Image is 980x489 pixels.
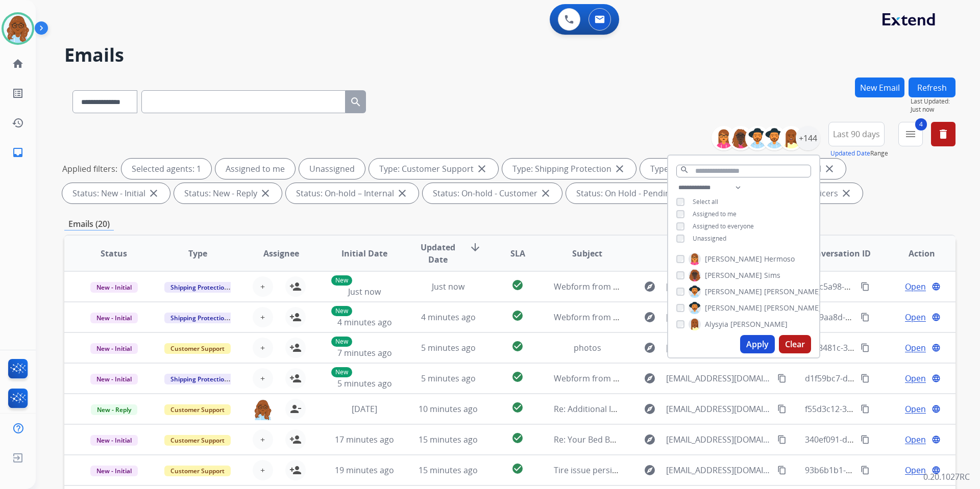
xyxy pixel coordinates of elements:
mat-icon: language [932,404,941,414]
mat-icon: content_copy [861,466,870,475]
span: 5 minutes ago [421,342,476,353]
span: 5 minutes ago [421,373,476,384]
span: + [260,372,265,384]
mat-icon: inbox [12,146,24,159]
mat-icon: delete [937,128,949,140]
mat-icon: language [932,343,941,352]
mat-icon: language [932,374,941,383]
mat-icon: check_circle [511,279,524,291]
p: Emails (20) [64,218,114,230]
p: New [331,367,352,377]
mat-icon: language [932,313,941,322]
span: New - Initial [90,374,138,384]
button: Updated Date [830,149,870,158]
mat-icon: person_add [289,433,302,446]
mat-icon: explore [644,403,656,415]
span: Hermoso [764,254,795,264]
mat-icon: content_copy [777,374,787,383]
mat-icon: content_copy [861,404,870,414]
p: New [331,337,352,347]
mat-icon: home [12,58,24,70]
mat-icon: menu [904,128,917,140]
mat-icon: close [259,187,272,199]
div: Assigned to me [215,159,295,179]
span: Conversation ID [805,247,871,260]
p: Applied filters: [62,163,117,175]
span: [EMAIL_ADDRESS][DOMAIN_NAME] [666,280,771,293]
span: Customer Support [164,435,231,446]
div: Type: Customer Support [369,159,498,179]
span: 5 minutes ago [337,378,392,389]
span: + [260,311,265,323]
mat-icon: explore [644,433,656,446]
button: + [253,276,273,297]
span: 4 [915,118,927,131]
mat-icon: content_copy [861,313,870,322]
span: + [260,280,265,293]
span: Open [905,311,926,323]
span: Unassigned [693,234,726,243]
div: Type: Shipping Protection [502,159,636,179]
span: Last 90 days [833,132,880,136]
span: [PERSON_NAME] [764,287,821,297]
span: 15 minutes ago [419,465,478,476]
span: 7 minutes ago [337,347,392,358]
span: Open [905,280,926,293]
span: Open [905,433,926,446]
span: f55d3c12-31df-42c1-8bd5-66c2391ae1cf [805,403,956,415]
button: + [253,338,273,358]
span: New - Initial [90,435,138,446]
span: Initial Date [341,247,387,260]
mat-icon: language [932,466,941,475]
span: photos [574,342,601,353]
mat-icon: search [350,96,362,108]
mat-icon: close [476,163,488,175]
span: Customer Support [164,404,231,415]
span: 19 minutes ago [335,465,394,476]
span: Shipping Protection [164,313,234,323]
mat-icon: search [680,165,689,174]
span: + [260,342,265,354]
mat-icon: list_alt [12,87,24,99]
div: Status: On-hold - Customer [423,183,562,203]
span: 4 minutes ago [337,317,392,328]
span: d1f59bc7-d6ea-43c6-8c89-0333f04338d0 [805,373,959,384]
span: [PERSON_NAME] [705,254,762,264]
span: Customer Support [164,466,231,476]
mat-icon: explore [644,280,656,293]
mat-icon: arrow_downward [469,241,481,253]
span: Type [188,247,207,260]
span: Webform from [EMAIL_ADDRESS][DOMAIN_NAME] on [DATE] [554,312,785,323]
button: + [253,368,273,389]
p: New [331,306,352,316]
span: Last Updated: [911,97,955,106]
div: Selected agents: 1 [121,159,211,179]
mat-icon: content_copy [861,343,870,352]
span: New - Initial [90,466,138,476]
span: Select all [693,197,718,206]
span: New - Initial [90,313,138,323]
span: New - Reply [91,404,137,415]
span: Shipping Protection [164,282,234,293]
span: [EMAIL_ADDRESS][DOMAIN_NAME] [666,433,771,446]
button: 4 [898,122,923,146]
mat-icon: check_circle [511,340,524,352]
span: Webform from [EMAIL_ADDRESS][DOMAIN_NAME] on [DATE] [554,373,785,384]
mat-icon: person_add [289,311,302,323]
span: Updated Date [415,241,461,266]
span: [DATE] [352,403,377,415]
mat-icon: close [614,163,626,175]
span: 93b6b1b1-2932-4049-b632-c10c227e8bb3 [805,465,964,476]
span: [EMAIL_ADDRESS][DOMAIN_NAME] [666,342,771,354]
mat-icon: close [823,163,836,175]
mat-icon: close [148,187,160,199]
mat-icon: content_copy [861,374,870,383]
div: +144 [796,126,820,150]
mat-icon: content_copy [777,466,787,475]
mat-icon: person_add [289,372,302,384]
mat-icon: person_add [289,280,302,293]
span: 15 minutes ago [419,434,478,445]
mat-icon: person_add [289,464,302,476]
span: [PERSON_NAME] [705,287,762,297]
span: 10 minutes ago [419,403,478,415]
